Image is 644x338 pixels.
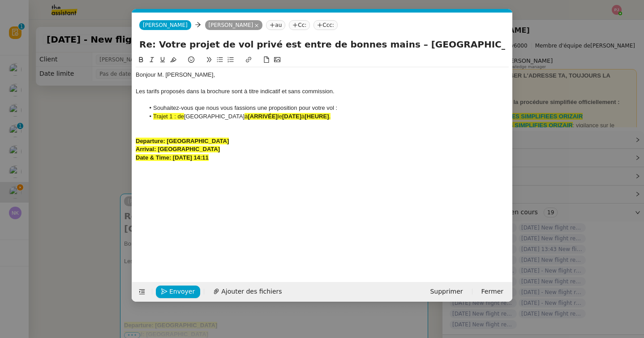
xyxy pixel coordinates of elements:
nz-tag: Cc: [289,20,310,30]
span: le [278,113,282,120]
span: Fermer [481,286,503,297]
strong: [HEURE] [305,113,329,120]
span: Ajouter des fichiers [221,286,282,297]
button: Supprimer [425,286,468,298]
span: Envoyer [169,286,195,297]
button: Ajouter des fichiers [208,286,287,298]
div: Bonjour M. [PERSON_NAME], [136,71,509,79]
nz-tag: au [266,20,285,30]
strong: [ARRIVÉE] [248,113,277,120]
span: à [301,113,305,120]
strong: Date & Time: [DATE] 14:11 [136,154,209,161]
span: Supprimer [430,286,463,297]
strong: [DATE] [282,113,301,120]
nz-tag: Ccc: [313,20,338,30]
div: Les tarifs proposés dans la brochure sont à titre indicatif et sans commission. [136,87,509,95]
span: . [329,113,331,120]
input: Subject [139,38,505,51]
strong: Departure: [GEOGRAPHIC_DATA] [136,138,229,144]
nz-tag: [PERSON_NAME] [205,20,263,30]
span: [PERSON_NAME] [143,22,188,28]
button: Envoyer [156,286,200,298]
li: [GEOGRAPHIC_DATA] [145,113,509,121]
span: Trajet 1 : de [153,113,184,120]
strong: Arrival: [GEOGRAPHIC_DATA] [136,146,220,152]
span: à [245,113,248,120]
button: Fermer [476,286,509,298]
li: Souhaitez-vous que nous vous fassions une proposition pour votre vol : [145,104,509,112]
